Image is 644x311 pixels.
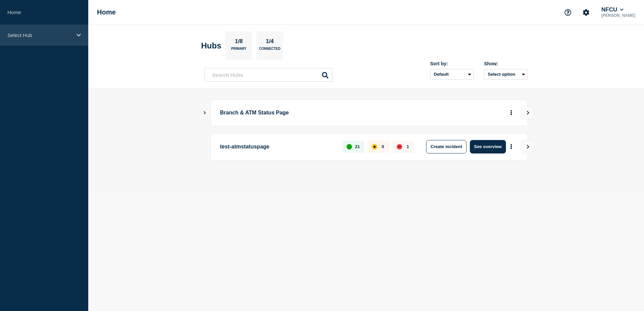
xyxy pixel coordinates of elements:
div: Sort by: [430,61,474,66]
h2: Hubs [201,41,221,50]
input: Search Hubs [204,68,332,82]
p: 0 [382,144,384,149]
p: Primary [231,47,247,54]
button: NFCU [600,6,625,13]
button: View [521,140,534,153]
div: affected [372,144,377,149]
div: Show: [484,61,528,66]
p: Branch & ATM Status Page [220,107,406,119]
button: More actions [507,107,516,119]
button: See overview [470,140,506,153]
p: 1/8 [232,38,246,47]
p: Connected [259,47,280,54]
p: [PERSON_NAME] [600,13,637,18]
p: 1/4 [263,38,277,47]
button: Account settings [579,5,593,20]
button: View [521,106,534,119]
button: Select option [484,69,528,80]
p: 21 [355,144,360,149]
p: test-atmstatuspage [220,140,335,153]
button: Create incident [426,140,466,153]
button: Show Connected Hubs [203,110,206,115]
div: up [347,144,352,149]
button: Support [561,5,575,20]
div: down [397,144,402,149]
select: Sort by [430,69,474,80]
h1: Home [97,8,116,16]
button: More actions [507,140,516,153]
p: 1 [407,144,409,149]
p: Select Hub [7,32,72,38]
